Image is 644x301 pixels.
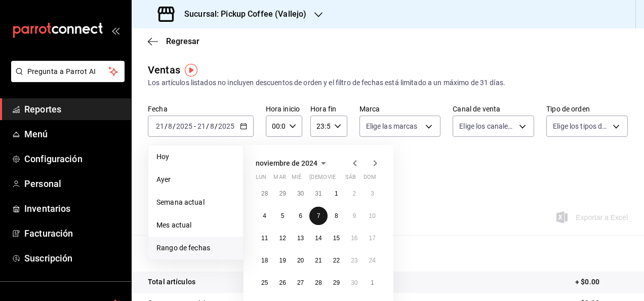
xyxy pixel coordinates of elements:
button: 28 de noviembre de 2024 [309,274,327,292]
button: 26 de noviembre de 2024 [273,274,291,292]
label: Hora fin [310,105,347,112]
span: Configuración [24,152,123,166]
span: Regresar [166,36,199,46]
button: 20 de noviembre de 2024 [292,251,309,270]
input: ---- [218,122,235,130]
button: 5 de noviembre de 2024 [273,207,291,225]
abbr: jueves [309,174,369,184]
button: Tooltip marker [185,64,197,77]
abbr: 12 de noviembre de 2024 [279,235,286,242]
button: 16 de noviembre de 2024 [345,229,363,247]
span: / [165,122,168,130]
label: Fecha [148,105,254,112]
button: 1 de noviembre de 2024 [328,184,345,203]
div: Los artículos listados no incluyen descuentos de orden y el filtro de fechas está limitado a un m... [148,78,628,88]
button: 2 de noviembre de 2024 [345,184,363,203]
span: Rango de fechas [156,243,235,253]
input: -- [197,122,206,130]
abbr: 4 de noviembre de 2024 [263,212,266,219]
span: Elige los tipos de orden [553,121,609,131]
abbr: 28 de noviembre de 2024 [315,279,321,286]
abbr: 29 de octubre de 2024 [279,190,286,197]
span: Personal [24,177,123,191]
abbr: 28 de octubre de 2024 [261,190,268,197]
button: 17 de noviembre de 2024 [364,229,381,247]
button: 7 de noviembre de 2024 [309,207,327,225]
button: noviembre de 2024 [256,157,330,169]
abbr: 14 de noviembre de 2024 [315,235,321,242]
abbr: lunes [256,174,266,184]
abbr: 24 de noviembre de 2024 [369,257,376,264]
abbr: martes [273,174,286,184]
abbr: 7 de noviembre de 2024 [317,212,320,219]
button: 4 de noviembre de 2024 [256,207,273,225]
span: Facturación [24,227,123,240]
a: Pregunta a Parrot AI [7,73,125,84]
button: 21 de noviembre de 2024 [309,251,327,270]
abbr: 9 de noviembre de 2024 [352,212,356,219]
abbr: 21 de noviembre de 2024 [315,257,321,264]
abbr: 16 de noviembre de 2024 [351,235,357,242]
button: 30 de noviembre de 2024 [345,274,363,292]
span: / [206,122,209,130]
abbr: miércoles [292,174,301,184]
input: -- [210,122,215,130]
button: 14 de noviembre de 2024 [309,229,327,247]
abbr: 5 de noviembre de 2024 [281,212,285,219]
button: 24 de noviembre de 2024 [364,251,381,270]
button: 30 de octubre de 2024 [292,184,309,203]
span: Hoy [156,152,235,162]
abbr: 1 de noviembre de 2024 [335,190,338,197]
abbr: 2 de noviembre de 2024 [352,190,356,197]
p: Total artículos [148,277,195,287]
span: Mes actual [156,220,235,231]
abbr: 30 de octubre de 2024 [297,190,304,197]
button: 9 de noviembre de 2024 [345,207,363,225]
label: Canal de venta [453,105,534,112]
abbr: 1 de diciembre de 2024 [371,279,374,286]
abbr: 26 de noviembre de 2024 [279,279,286,286]
abbr: 18 de noviembre de 2024 [261,257,268,264]
button: Pregunta a Parrot AI [11,61,125,82]
input: -- [168,122,173,130]
button: 8 de noviembre de 2024 [328,207,345,225]
button: 28 de octubre de 2024 [256,184,273,203]
abbr: domingo [364,174,376,184]
abbr: 30 de noviembre de 2024 [351,279,357,286]
abbr: 23 de noviembre de 2024 [351,257,357,264]
button: 10 de noviembre de 2024 [364,207,381,225]
span: Reportes [24,102,123,116]
div: Ventas [148,62,180,78]
span: Ayer [156,174,235,185]
p: + $0.00 [575,277,628,287]
button: 15 de noviembre de 2024 [328,229,345,247]
button: 6 de noviembre de 2024 [292,207,309,225]
button: 31 de octubre de 2024 [309,184,327,203]
span: Elige los canales de venta [459,121,515,131]
abbr: 31 de octubre de 2024 [315,190,321,197]
abbr: 29 de noviembre de 2024 [333,279,340,286]
span: noviembre de 2024 [256,159,317,167]
button: open_drawer_menu [111,26,119,34]
abbr: 10 de noviembre de 2024 [369,212,376,219]
button: 1 de diciembre de 2024 [364,274,381,292]
abbr: 3 de noviembre de 2024 [371,190,374,197]
button: 29 de noviembre de 2024 [328,274,345,292]
span: Pregunta a Parrot AI [27,66,109,77]
label: Tipo de orden [546,105,628,112]
button: 23 de noviembre de 2024 [345,251,363,270]
abbr: 25 de noviembre de 2024 [261,279,268,286]
abbr: 8 de noviembre de 2024 [335,212,338,219]
label: Marca [359,105,441,112]
h3: Sucursal: Pickup Coffee (Vallejo) [176,8,306,20]
abbr: 27 de noviembre de 2024 [297,279,304,286]
button: 3 de noviembre de 2024 [364,184,381,203]
abbr: 13 de noviembre de 2024 [297,235,304,242]
button: 25 de noviembre de 2024 [256,274,273,292]
span: / [215,122,218,130]
abbr: 19 de noviembre de 2024 [279,257,286,264]
span: Semana actual [156,197,235,208]
button: 19 de noviembre de 2024 [273,251,291,270]
button: 11 de noviembre de 2024 [256,229,273,247]
button: 12 de noviembre de 2024 [273,229,291,247]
